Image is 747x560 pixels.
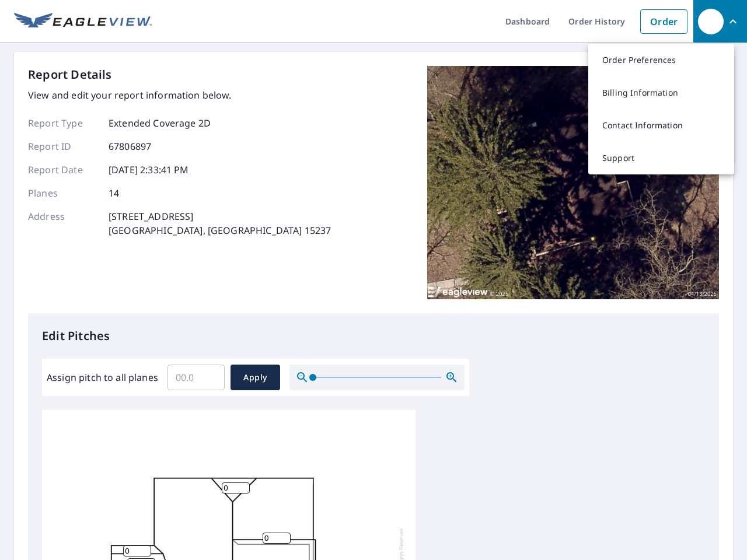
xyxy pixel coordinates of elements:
[28,88,331,102] p: View and edit your report information below.
[588,76,734,109] a: Billing Information
[28,163,98,177] p: Report Date
[28,209,98,237] p: Address
[109,139,151,153] p: 67806897
[109,116,211,130] p: Extended Coverage 2D
[588,44,734,76] a: Order Preferences
[28,139,98,153] p: Report ID
[14,13,152,30] img: EV Logo
[240,370,271,385] span: Apply
[167,361,225,394] input: 00.0
[588,142,734,174] a: Support
[42,327,705,345] p: Edit Pitches
[427,66,719,299] img: Top image
[588,109,734,142] a: Contact Information
[231,365,280,390] button: Apply
[640,9,687,34] a: Order
[109,186,119,200] p: 14
[28,66,112,83] p: Report Details
[109,209,331,237] p: [STREET_ADDRESS] [GEOGRAPHIC_DATA], [GEOGRAPHIC_DATA] 15237
[28,116,98,130] p: Report Type
[28,186,98,200] p: Planes
[47,370,158,384] label: Assign pitch to all planes
[109,163,189,177] p: [DATE] 2:33:41 PM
